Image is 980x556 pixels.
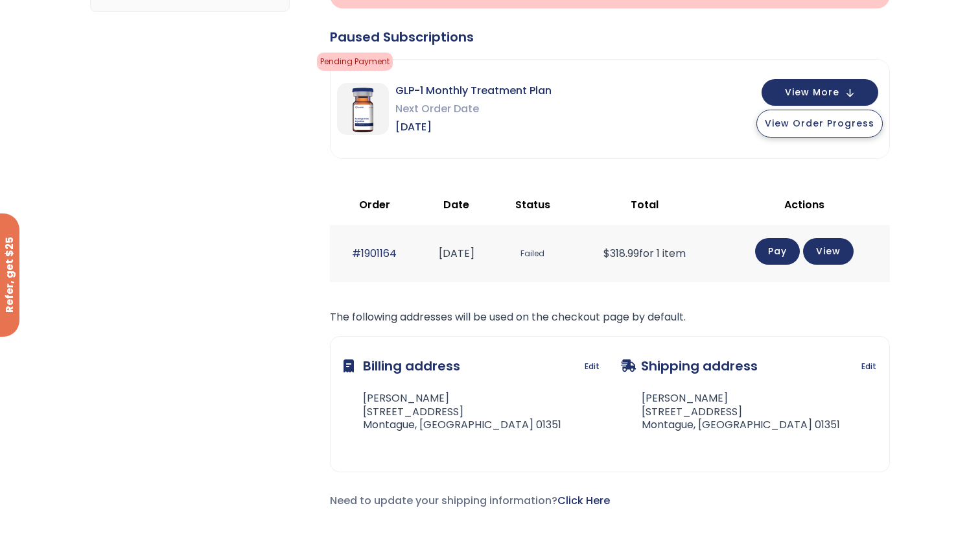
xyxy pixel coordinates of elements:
[785,88,839,97] span: View More
[756,110,883,138] button: View Order Progress
[762,79,878,106] button: View More
[330,308,890,326] p: The following addresses will be used on the checkout page by default.
[803,238,854,265] a: View
[439,246,474,261] time: [DATE]
[603,246,610,261] span: $
[631,197,659,212] span: Total
[603,246,639,261] span: 318.99
[585,357,600,376] a: Edit
[395,100,552,118] span: Next Order Date
[621,350,758,382] h3: Shipping address
[395,82,552,100] span: GLP-1 Monthly Treatment Plan
[359,197,390,212] span: Order
[500,242,565,266] span: Failed
[344,350,460,382] h3: Billing address
[395,118,552,136] span: [DATE]
[755,238,800,265] a: Pay
[784,197,824,212] span: Actions
[330,28,890,46] div: Paused Subscriptions
[352,246,397,261] a: #1901164
[621,392,840,432] address: [PERSON_NAME] [STREET_ADDRESS] Montague, [GEOGRAPHIC_DATA] 01351
[557,493,610,508] a: Click Here
[861,357,876,376] a: Edit
[515,197,550,212] span: Status
[765,117,874,130] span: View Order Progress
[443,197,469,212] span: Date
[317,53,393,71] span: Pending Payment
[330,493,610,508] span: Need to update your shipping information?
[571,225,718,282] td: for 1 item
[344,392,561,432] address: [PERSON_NAME] [STREET_ADDRESS] Montague, [GEOGRAPHIC_DATA] 01351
